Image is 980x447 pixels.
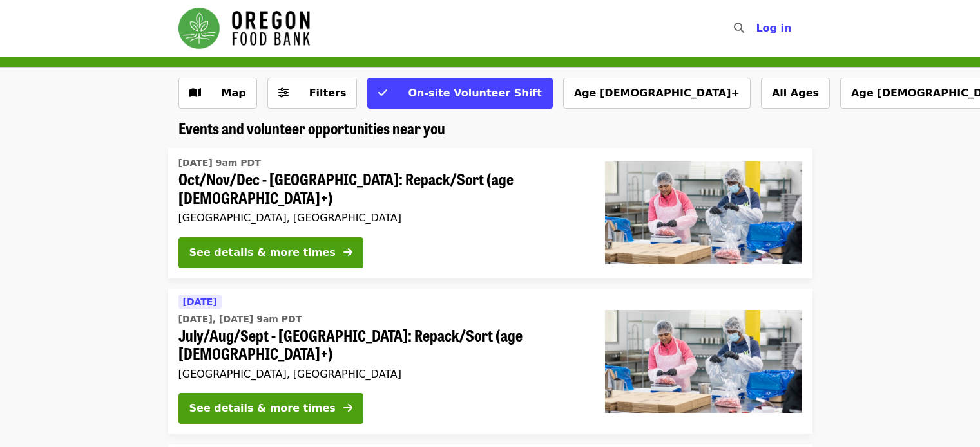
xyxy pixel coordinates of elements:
i: map icon [189,87,201,99]
span: July/Aug/Sept - [GEOGRAPHIC_DATA]: Repack/Sort (age [DEMOGRAPHIC_DATA]+) [178,326,584,363]
button: Log in [745,15,802,41]
a: See details for "July/Aug/Sept - Beaverton: Repack/Sort (age 10+)" [168,289,812,435]
i: arrow-right icon [343,402,352,414]
button: See details & more times [178,237,363,268]
i: sliders-h icon [278,87,289,99]
span: Oct/Nov/Dec - [GEOGRAPHIC_DATA]: Repack/Sort (age [DEMOGRAPHIC_DATA]+) [178,170,584,207]
i: search icon [734,22,744,34]
span: Events and volunteer opportunities near you [178,116,445,139]
i: arrow-right icon [343,246,352,259]
time: [DATE], [DATE] 9am PDT [178,313,302,326]
button: Show map view [178,78,257,109]
div: [GEOGRAPHIC_DATA], [GEOGRAPHIC_DATA] [178,212,584,224]
button: See details & more times [178,393,363,424]
span: Map [222,87,246,99]
img: Oregon Food Bank - Home [178,8,310,49]
div: [GEOGRAPHIC_DATA], [GEOGRAPHIC_DATA] [178,368,584,380]
span: [DATE] [183,296,217,307]
input: Search [752,13,762,44]
button: Filters (0 selected) [267,78,358,109]
a: See details for "Oct/Nov/Dec - Beaverton: Repack/Sort (age 10+)" [168,148,812,278]
div: See details & more times [189,401,336,416]
span: Filters [309,87,347,99]
img: July/Aug/Sept - Beaverton: Repack/Sort (age 10+) organized by Oregon Food Bank [605,310,802,413]
button: On-site Volunteer Shift [367,78,552,109]
span: On-site Volunteer Shift [408,87,541,99]
span: Log in [756,22,791,34]
img: Oct/Nov/Dec - Beaverton: Repack/Sort (age 10+) organized by Oregon Food Bank [605,161,802,264]
button: Age [DEMOGRAPHIC_DATA]+ [563,78,751,109]
time: [DATE] 9am PDT [178,156,261,170]
i: check icon [378,87,387,99]
button: All Ages [761,78,830,109]
div: See details & more times [189,245,336,260]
